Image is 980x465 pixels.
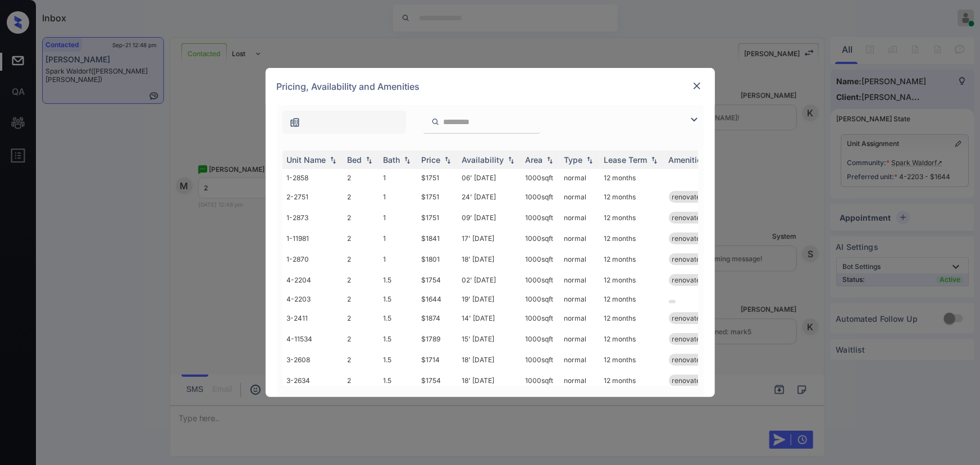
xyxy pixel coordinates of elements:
img: sorting [544,156,555,164]
td: 1000 sqft [521,270,560,290]
td: 1000 sqft [521,186,560,207]
td: normal [560,329,600,349]
td: 2 [343,329,379,349]
td: 12 months [600,370,664,391]
td: 1000 sqft [521,169,560,186]
span: renovated [672,193,705,201]
td: 12 months [600,169,664,186]
td: normal [560,290,600,308]
td: 1000 sqft [521,308,560,329]
div: Type [564,155,583,165]
td: 12 months [600,249,664,270]
span: renovated [672,355,705,364]
span: renovated [672,276,705,284]
div: Unit Name [287,155,326,165]
td: 09' [DATE] [458,207,521,228]
td: 1000 sqft [521,228,560,249]
td: normal [560,370,600,391]
td: $1714 [417,349,458,370]
td: 2 [343,207,379,228]
td: $1751 [417,169,458,186]
td: 1000 sqft [521,207,560,228]
td: normal [560,349,600,370]
td: 2-2751 [282,186,343,207]
td: 1.5 [379,329,417,349]
div: Area [526,155,543,165]
td: 1000 sqft [521,290,560,308]
div: Pricing, Availability and Amenities [266,68,715,105]
td: 3-2411 [282,308,343,329]
td: $1751 [417,186,458,207]
td: $1801 [417,249,458,270]
td: 1000 sqft [521,349,560,370]
span: renovated [672,376,705,385]
td: 17' [DATE] [458,228,521,249]
span: renovated [672,234,705,243]
td: 18' [DATE] [458,249,521,270]
td: normal [560,270,600,290]
img: sorting [505,156,517,164]
td: 18' [DATE] [458,370,521,391]
img: icon-zuma [687,113,701,126]
td: 12 months [600,329,664,349]
td: normal [560,207,600,228]
div: Lease Term [604,155,648,165]
span: renovated [672,255,705,263]
td: 3-2608 [282,349,343,370]
td: $1789 [417,329,458,349]
div: Availability [462,155,504,165]
td: 1 [379,249,417,270]
td: $1644 [417,290,458,308]
td: 12 months [600,186,664,207]
td: 12 months [600,290,664,308]
img: close [691,80,703,92]
td: 2 [343,228,379,249]
td: 1000 sqft [521,370,560,391]
td: 18' [DATE] [458,349,521,370]
td: normal [560,308,600,329]
td: 12 months [600,270,664,290]
td: 12 months [600,308,664,329]
td: normal [560,249,600,270]
span: renovated [672,335,705,343]
td: normal [560,228,600,249]
td: 24' [DATE] [458,186,521,207]
td: 1 [379,169,417,186]
td: 02' [DATE] [458,270,521,290]
td: 12 months [600,207,664,228]
td: 2 [343,249,379,270]
div: Bed [348,155,362,165]
td: 4-2204 [282,270,343,290]
td: 1 [379,228,417,249]
img: icon-zuma [431,117,440,127]
td: 4-11534 [282,329,343,349]
td: 2 [343,270,379,290]
td: 06' [DATE] [458,169,521,186]
td: 3-2634 [282,370,343,391]
img: sorting [402,156,413,164]
td: 12 months [600,349,664,370]
td: 1000 sqft [521,249,560,270]
img: sorting [584,156,595,164]
td: 15' [DATE] [458,329,521,349]
span: renovated [672,314,705,322]
img: icon-zuma [289,117,300,128]
td: 2 [343,370,379,391]
td: 2 [343,349,379,370]
td: normal [560,169,600,186]
img: sorting [327,156,339,164]
td: 1 [379,186,417,207]
td: 1-11981 [282,228,343,249]
td: 1.5 [379,270,417,290]
td: $1754 [417,370,458,391]
td: $1751 [417,207,458,228]
td: 1.5 [379,370,417,391]
img: sorting [649,156,660,164]
td: 2 [343,186,379,207]
div: Amenities [669,155,706,165]
td: 19' [DATE] [458,290,521,308]
td: 4-2203 [282,290,343,308]
td: normal [560,186,600,207]
td: 2 [343,169,379,186]
td: $1874 [417,308,458,329]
